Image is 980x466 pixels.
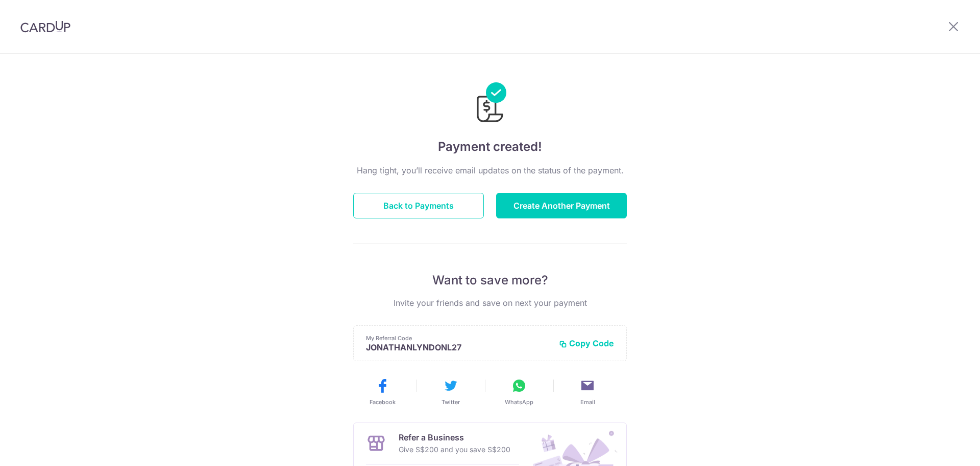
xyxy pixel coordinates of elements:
[442,398,460,406] span: Twitter
[399,431,510,443] p: Refer a Business
[505,398,533,406] span: WhatsApp
[580,398,595,406] span: Email
[353,138,627,156] h4: Payment created!
[421,378,481,406] button: Twitter
[353,272,627,289] p: Want to save more?
[399,443,510,456] p: Give S$200 and you save S$200
[557,378,618,406] button: Email
[474,82,506,125] img: Payments
[20,20,70,33] img: CardUp
[496,193,627,218] button: Create Another Payment
[353,193,484,218] button: Back to Payments
[366,342,551,352] p: JONATHANLYNDONL27
[559,338,614,348] button: Copy Code
[366,334,551,342] p: My Referral Code
[489,378,549,406] button: WhatsApp
[370,398,396,406] span: Facebook
[353,297,627,309] p: Invite your friends and save on next your payment
[353,164,627,176] p: Hang tight, you’ll receive email updates on the status of the payment.
[352,378,412,406] button: Facebook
